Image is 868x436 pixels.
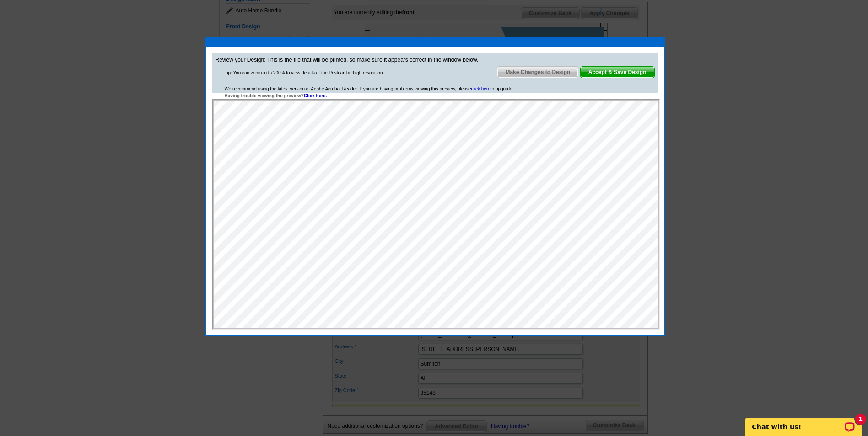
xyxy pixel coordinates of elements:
div: Tip: You can zoom in to 200% to view details of the Postcard in high resolution. [225,69,384,76]
iframe: LiveChat chat widget [739,407,868,436]
span: Make Changes to Design [497,67,578,78]
a: Accept & Save Design [580,66,655,78]
div: Review your Design: This is the file that will be printed, so make sure it appears correct in the... [212,53,658,93]
span: Accept & Save Design [581,67,654,78]
strong: Having trouble viewing the preview? [225,93,327,98]
a: click here [471,86,491,91]
div: We recommend using the latest version of Adobe Acrobat Reader. If you are having problems viewing... [225,85,514,99]
a: Click here. [304,93,327,98]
